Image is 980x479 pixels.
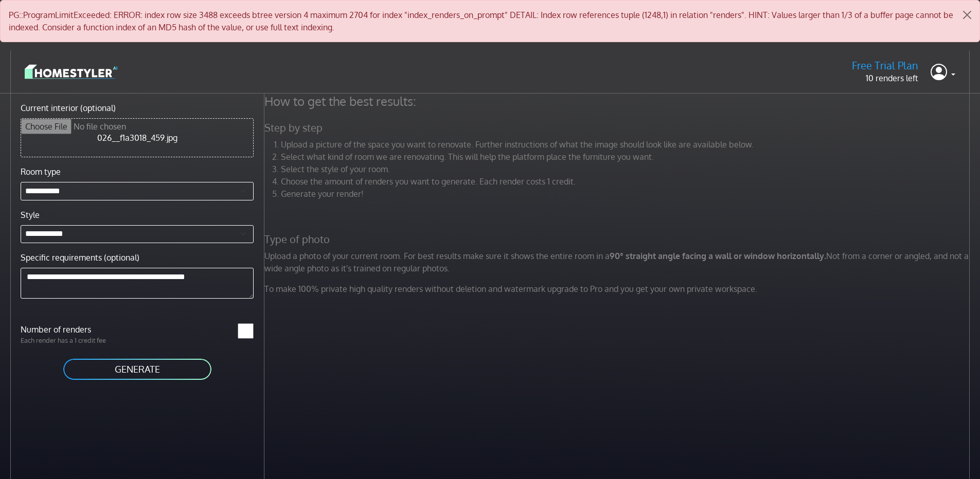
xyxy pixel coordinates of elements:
[610,251,826,261] strong: 90° straight angle facing a wall or window horizontally.
[21,102,116,114] label: Current interior (optional)
[852,72,918,84] p: 10 renders left
[281,175,972,188] li: Choose the amount of renders you want to generate. Each render costs 1 credit.
[21,251,139,264] label: Specific requirements (optional)
[21,209,40,221] label: Style
[25,63,117,81] img: logo-3de290ba35641baa71223ecac5eacb59cb85b4c7fdf211dc9aaecaaee71ea2f8.svg
[14,323,137,336] label: Number of renders
[281,138,972,151] li: Upload a picture of the space you want to renovate. Further instructions of what the image should...
[258,121,978,134] h5: Step by step
[21,165,61,178] label: Room type
[281,151,972,163] li: Select what kind of room we are renovating. This will help the platform place the furniture you w...
[258,250,978,274] p: Upload a photo of your current room. For best results make sure it shows the entire room in a Not...
[258,233,978,246] h5: Type of photo
[852,59,918,72] h5: Free Trial Plan
[14,336,137,345] p: Each render has a 1 credit fee
[955,1,979,29] button: Close
[258,283,978,295] p: To make 100% private high quality renders without deletion and watermark upgrade to Pro and you g...
[281,188,972,200] li: Generate your render!
[258,94,978,109] h4: How to get the best results:
[281,163,972,175] li: Select the style of your room.
[62,358,212,381] button: GENERATE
